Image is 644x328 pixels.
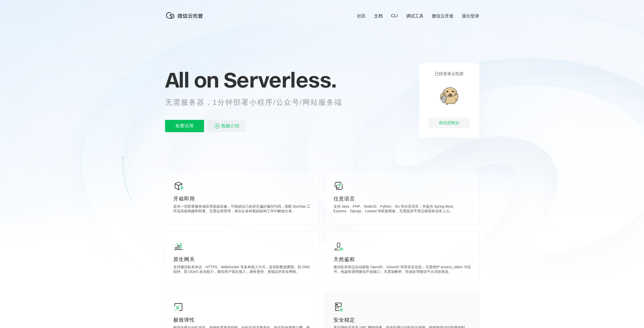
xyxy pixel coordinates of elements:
[429,118,470,128] div: 前往控制台
[165,120,204,132] p: 免费试用
[406,13,424,19] a: 调试工具
[173,316,311,323] p: 极致弹性
[391,13,398,18] a: CLI
[173,256,311,263] p: 原生网关
[333,316,471,323] p: 安全稳定
[165,17,206,21] a: 微信云托管
[462,13,479,19] a: 退出登录
[165,97,352,108] p: 无需服务器，1分钟部署小程序/公众号/网站服务端
[333,195,471,202] p: 任意语言
[214,123,220,129] img: video_play.svg
[221,120,239,132] span: 视频介绍
[224,67,336,93] span: Serverless.
[165,10,206,21] img: 微信云托管
[173,265,311,275] p: 支持微信私有协议、HTTPS、WebSocket 等多种接入方式，提供防数据爬取、防 DNS 劫持、防 DDoS 攻击能力，微信用户就近接入，拥有更快、更稳定的安全网络。
[357,13,366,19] a: 社区
[333,265,471,275] p: 微信私有协议自动获取 OpenID、UnionID 等登录态信息；无需维护 access_token 与证书，免鉴权调用微信开放接口；无需加解密，快速处理微信平台消息推送。
[374,13,383,19] a: 文档
[333,204,471,215] p: 支持 Java、PHP、NodeJS、Python、Go 等任意语言，并提供 Spring Boot、Express、Django、Laravel 等框架模板，无需改造平滑迁移现有业务上云。
[173,195,311,202] p: 开箱即用
[435,71,464,77] p: 已经登录云托管
[165,67,219,93] span: All on
[432,13,454,19] a: 微信云开发
[173,204,311,215] p: 提供一切部署服务端应用基础设施，可根据自己的语言偏好编写代码，搭配 DevOps 工作流高效构建和部署。无需运维管理，将你从各种基础架构工作中解放出来。
[333,256,471,263] p: 天然鉴权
